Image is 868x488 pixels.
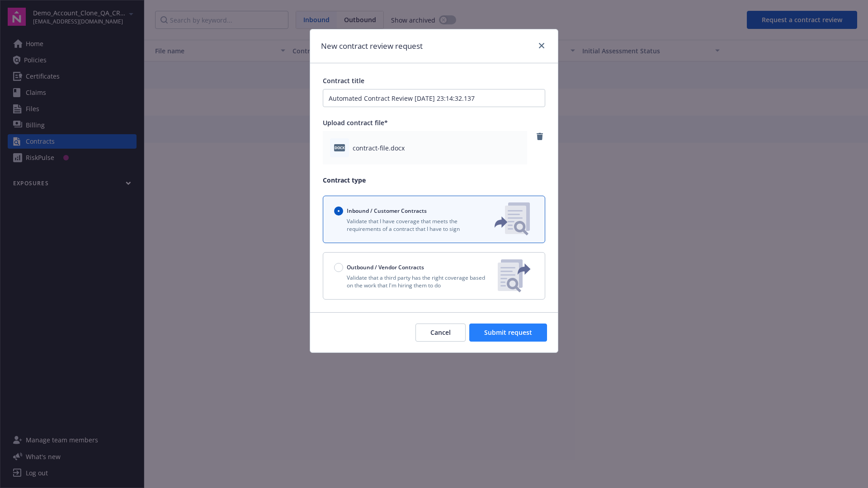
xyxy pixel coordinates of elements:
[484,328,532,337] span: Submit request
[334,263,343,272] input: Outbound / Vendor Contracts
[323,175,545,185] p: Contract type
[415,324,466,342] button: Cancel
[323,76,364,85] span: Contract title
[323,252,545,300] button: Outbound / Vendor ContractsValidate that a third party has the right coverage based on the work t...
[334,274,491,289] p: Validate that a third party has the right coverage based on the work that I'm hiring them to do
[347,207,427,215] span: Inbound / Customer Contracts
[334,217,480,233] p: Validate that I have coverage that meets the requirements of a contract that I have to sign
[534,131,545,142] a: remove
[536,40,547,51] a: close
[323,196,545,243] button: Inbound / Customer ContractsValidate that I have coverage that meets the requirements of a contra...
[334,144,345,151] span: docx
[334,206,343,216] input: Inbound / Customer Contracts
[323,89,545,107] input: Enter a title for this contract
[469,324,547,342] button: Submit request
[321,40,423,52] h1: New contract review request
[347,263,424,271] span: Outbound / Vendor Contracts
[430,328,451,337] span: Cancel
[323,118,388,127] span: Upload contract file*
[353,143,405,153] span: contract-file.docx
